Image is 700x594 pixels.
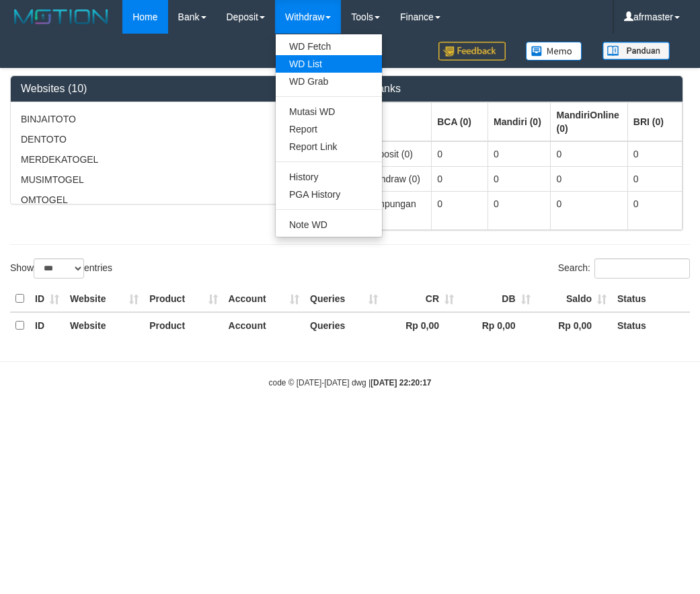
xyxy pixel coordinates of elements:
td: 0 [488,166,551,191]
th: Status [612,286,690,312]
strong: [DATE] 22:20:17 [371,378,431,387]
p: OMTOGEL [21,193,323,207]
a: WD List [276,55,382,73]
th: Group: activate to sort column ascending [361,102,432,141]
a: PGA History [276,186,382,203]
th: CR [383,286,459,312]
input: Search: [594,258,690,279]
th: Group: activate to sort column ascending [551,102,627,141]
td: 0 [551,141,627,167]
td: 0 [432,141,488,167]
td: Tampungan (0) [361,191,432,229]
td: 0 [432,166,488,191]
a: Mutasi WD [276,103,382,120]
img: Button%20Memo.svg [526,42,582,61]
td: 0 [432,191,488,229]
th: Queries [305,312,383,338]
td: 0 [627,166,682,191]
th: ID [30,312,65,338]
img: MOTION_logo.png [10,7,112,27]
th: Rp 0,00 [383,312,459,338]
th: Group: activate to sort column ascending [488,102,551,141]
img: Feedback.jpg [438,42,506,61]
a: History [276,168,382,186]
a: WD Grab [276,73,382,90]
a: WD Fetch [276,38,382,55]
td: 0 [488,141,551,167]
p: MERDEKATOGEL [21,153,323,166]
img: panduan.png [602,42,670,60]
th: Status [612,312,690,338]
th: DB [459,286,535,312]
th: Website [65,312,144,338]
td: 0 [627,141,682,167]
th: Queries [305,286,383,312]
td: 0 [551,166,627,191]
th: Group: activate to sort column ascending [432,102,488,141]
th: Product [144,286,223,312]
th: Account [223,312,305,338]
select: Showentries [34,258,84,279]
p: BINJAITOTO [21,112,323,126]
th: Saldo [536,286,613,312]
a: Report Link [276,138,382,155]
label: Show entries [10,258,112,279]
small: code © [DATE]-[DATE] dwg | [269,378,432,387]
th: Product [144,312,223,338]
h3: Banks [371,83,673,95]
a: Report [276,120,382,138]
td: 0 [488,191,551,229]
th: Account [223,286,305,312]
th: Rp 0,00 [459,312,535,338]
th: ID [30,286,65,312]
th: Group: activate to sort column ascending [627,102,682,141]
h3: Websites (10) [21,83,323,95]
p: MUSIMTOGEL [21,173,323,186]
th: Website [65,286,144,312]
p: DENTOTO [21,133,323,146]
td: Withdraw (0) [361,166,432,191]
th: Rp 0,00 [536,312,613,338]
td: Deposit (0) [361,141,432,167]
a: Note WD [276,216,382,233]
label: Search: [558,258,690,279]
td: 0 [627,191,682,229]
td: 0 [551,191,627,229]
